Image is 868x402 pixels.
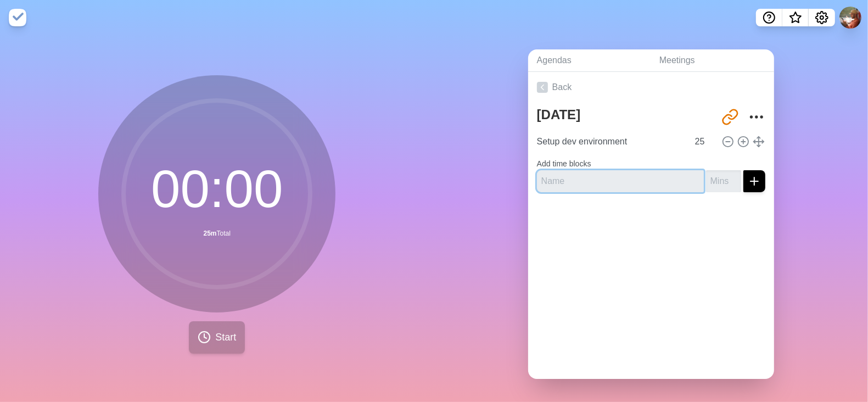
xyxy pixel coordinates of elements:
input: Name [537,170,704,192]
a: Meetings [651,49,774,72]
label: Add time blocks [537,159,591,168]
button: Help [756,9,782,26]
input: Mins [706,170,741,192]
input: Name [533,131,688,153]
button: Start [189,321,245,354]
img: timeblocks logo [9,9,26,26]
button: Share link [719,106,741,128]
a: Agendas [528,49,651,72]
button: More [746,106,768,128]
span: Start [215,330,236,345]
a: Back [528,72,774,103]
button: Settings [809,9,835,26]
button: What’s new [782,9,809,26]
input: Mins [691,131,717,153]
